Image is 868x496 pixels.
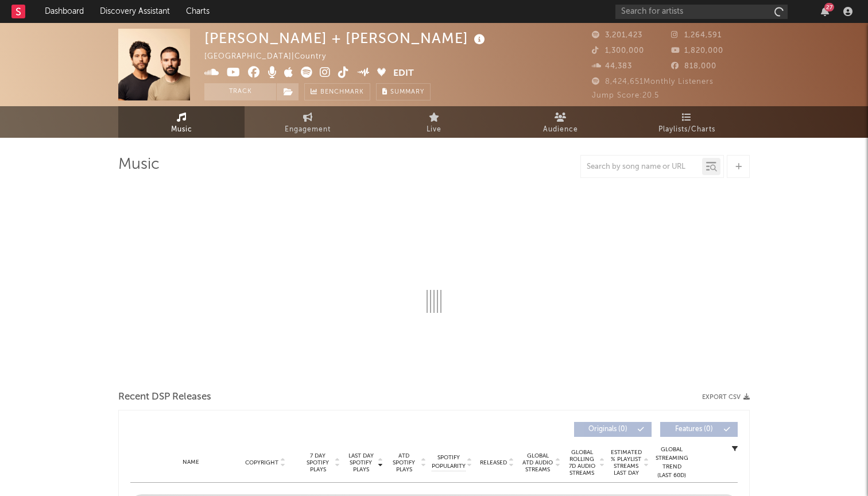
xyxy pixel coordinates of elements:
button: Features(0) [660,422,738,437]
button: Export CSV [702,394,750,401]
button: Edit [393,67,414,81]
span: Global Rolling 7D Audio Streams [566,449,598,476]
button: Originals(0) [574,422,652,437]
button: Track [204,83,276,100]
span: Music [171,123,192,137]
a: Music [118,106,245,138]
div: Global Streaming Trend (Last 60D) [654,445,689,480]
a: Audience [497,106,623,138]
span: Estimated % Playlist Streams Last Day [610,449,642,476]
span: 7 Day Spotify Plays [303,452,333,473]
div: Name [153,458,228,467]
span: Copyright [245,459,278,466]
span: Global ATD Audio Streams [522,452,553,473]
span: Last Day Spotify Plays [346,452,376,473]
a: Live [371,106,497,138]
span: 3,201,423 [592,32,642,39]
span: 818,000 [671,63,716,70]
span: Released [480,459,507,466]
input: Search by song name or URL [581,162,702,172]
span: 44,383 [592,63,632,70]
span: Live [427,123,441,137]
a: Benchmark [304,83,370,100]
span: Features ( 0 ) [668,426,720,433]
span: Benchmark [320,86,364,99]
span: 1,820,000 [671,47,723,55]
span: 1,264,591 [671,32,722,39]
span: Spotify Popularity [432,454,466,471]
button: 27 [821,7,829,16]
span: 8,424,651 Monthly Listeners [592,78,714,86]
a: Engagement [245,106,371,138]
a: Playlists/Charts [623,106,750,138]
span: ATD Spotify Plays [389,452,419,473]
div: [GEOGRAPHIC_DATA] | Country [204,50,339,64]
button: Summary [376,83,431,100]
span: Engagement [285,123,331,137]
span: 1,300,000 [592,47,644,55]
span: Summary [390,89,424,95]
div: 27 [824,3,834,11]
input: Search for artists [615,5,788,19]
div: [PERSON_NAME] + [PERSON_NAME] [204,29,488,48]
span: Recent DSP Releases [118,390,211,404]
span: Originals ( 0 ) [582,426,634,433]
span: Audience [543,123,578,137]
span: Playlists/Charts [658,123,715,137]
span: Jump Score: 20.5 [592,92,659,99]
